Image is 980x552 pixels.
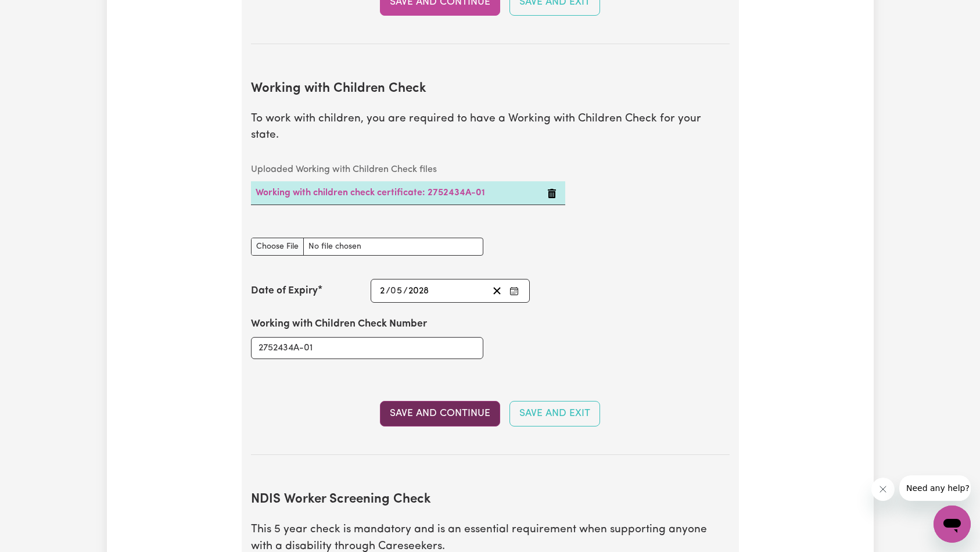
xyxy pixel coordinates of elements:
[379,283,386,299] input: --
[934,506,971,543] iframe: Button to launch messaging window
[547,186,557,200] button: Delete Working with children check certificate: 2752434A-01
[251,317,427,332] label: Working with Children Check Number
[256,188,485,198] a: Working with children check certificate: 2752434A-01
[251,284,318,299] label: Date of Expiry
[251,81,730,97] h2: Working with Children Check
[408,283,430,299] input: ----
[251,158,565,181] caption: Uploaded Working with Children Check files
[390,286,396,296] span: 0
[391,283,403,299] input: --
[509,401,600,426] button: Save and Exit
[386,286,390,296] span: /
[380,401,500,426] button: Save and Continue
[251,492,730,508] h2: NDIS Worker Screening Check
[871,478,895,501] iframe: Close message
[488,283,506,299] button: Clear date
[899,475,971,501] iframe: Message from company
[251,111,730,145] p: To work with children, you are required to have a Working with Children Check for your state.
[403,286,408,296] span: /
[506,283,522,299] button: Enter the Date of Expiry of your Working with Children Check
